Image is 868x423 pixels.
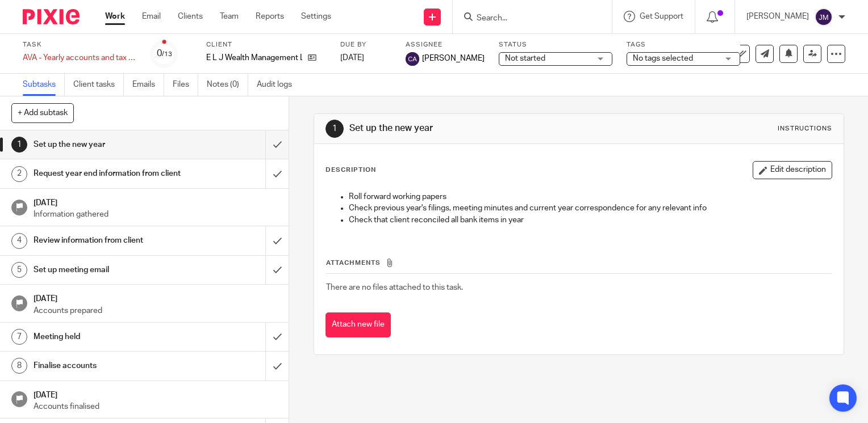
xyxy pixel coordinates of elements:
label: Task [23,40,136,49]
div: 0 [157,47,172,60]
h1: Request year end information from client [34,165,181,182]
div: 1 [11,137,27,153]
p: Check that client reconciled all bank items in year [349,214,832,226]
div: 2 [11,166,27,182]
a: Notes (0) [207,74,248,96]
small: /13 [162,51,172,57]
div: AVA - Yearly accounts and tax return [23,52,136,64]
label: Client [206,40,326,49]
p: E L J Wealth Management Ltd [206,52,302,64]
img: svg%3E [815,8,833,26]
h1: [DATE] [34,194,278,209]
a: Email [142,11,161,22]
span: Not started [505,54,545,62]
p: Accounts prepared [34,305,278,316]
div: 5 [11,262,27,278]
img: Pixie [23,9,80,24]
a: Subtasks [23,74,65,96]
label: Status [499,40,612,49]
div: 7 [11,329,27,345]
h1: [DATE] [34,290,278,304]
div: Instructions [778,124,832,133]
a: Settings [301,11,331,22]
label: Assignee [406,40,485,49]
input: Search [475,14,578,24]
h1: Set up the new year [34,136,181,153]
a: Reports [256,11,284,22]
a: Client tasks [73,74,124,96]
h1: Set up the new year [349,122,603,134]
h1: Review information from client [34,232,181,249]
div: 8 [11,358,27,374]
a: Team [220,11,239,22]
span: [DATE] [340,54,364,62]
a: Audit logs [257,74,301,96]
p: [PERSON_NAME] [746,11,809,22]
div: 4 [11,233,27,249]
span: Get Support [640,12,683,20]
label: Tags [627,40,740,49]
h1: Set up meeting email [34,261,181,278]
p: Information gathered [34,209,278,220]
a: Emails [132,74,164,96]
h1: Finalise accounts [34,357,181,374]
span: No tags selected [633,54,693,62]
span: There are no files attached to this task. [326,284,463,291]
h1: Meeting held [34,328,181,345]
button: + Add subtask [11,103,74,122]
button: Edit description [753,161,832,179]
span: [PERSON_NAME] [422,53,485,64]
a: Clients [178,11,203,22]
div: 1 [325,120,344,138]
h1: [DATE] [34,387,278,401]
label: Due by [340,40,391,49]
span: Attachments [326,260,381,266]
a: Work [105,11,125,22]
p: Accounts finalised [34,401,278,412]
button: Attach new file [325,312,391,338]
p: Description [325,166,376,175]
a: Files [173,74,198,96]
img: svg%3E [406,52,419,66]
p: Roll forward working papers [349,191,832,202]
p: Check previous year's filings, meeting minutes and current year correspondence for any relevant info [349,202,832,214]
